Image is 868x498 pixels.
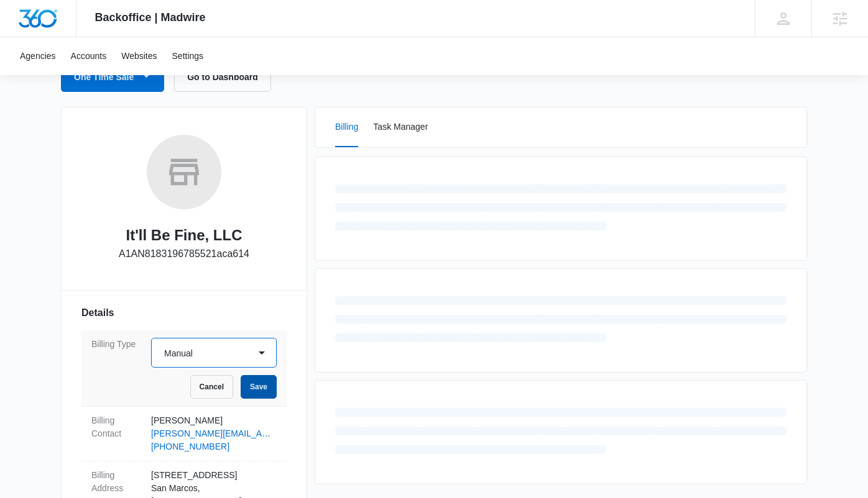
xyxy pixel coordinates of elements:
[335,107,358,147] button: Billing
[174,62,271,92] button: Go to Dashboard
[81,407,287,461] div: Billing Contact[PERSON_NAME][PERSON_NAME][EMAIL_ADDRESS][PERSON_NAME][DOMAIN_NAME][PHONE_NUMBER]
[12,37,63,75] a: Agencies
[91,338,141,351] dt: Billing Type
[114,37,164,75] a: Websites
[81,330,287,407] div: Billing TypeCancelSave
[151,440,277,453] a: [PHONE_NUMBER]
[91,469,141,495] dt: Billing Address
[151,414,277,427] p: [PERSON_NAME]
[126,224,242,247] h2: It'll Be Fine, LLC
[241,375,277,399] button: Save
[63,37,114,75] a: Accounts
[61,62,164,92] button: One Time Sale
[373,107,428,147] button: Task Manager
[91,414,141,440] dt: Billing Contact
[190,375,233,399] button: Cancel
[151,427,277,440] a: [PERSON_NAME][EMAIL_ADDRESS][PERSON_NAME][DOMAIN_NAME]
[119,247,249,261] p: A1AN8183196785521aca614
[81,306,114,320] span: Details
[165,37,211,75] a: Settings
[95,11,206,24] span: Backoffice | Madwire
